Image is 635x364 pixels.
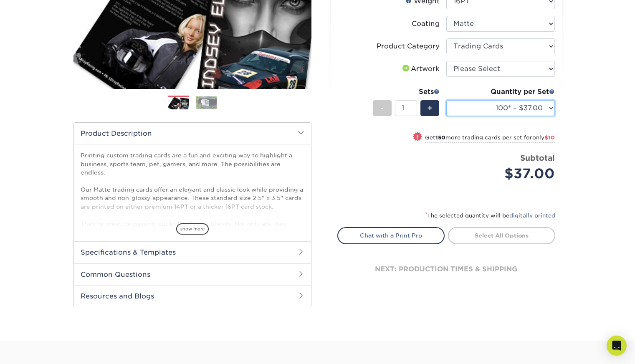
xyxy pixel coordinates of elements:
[74,263,311,285] h2: Common Questions
[81,151,304,262] p: Printing custom trading cards are a fun and exciting way to highlight a business, sports team, pe...
[544,134,555,141] span: $10
[412,19,440,29] div: Coating
[380,102,384,114] span: -
[446,87,555,97] div: Quantity per Set
[427,102,433,114] span: +
[435,134,445,141] strong: 150
[373,87,440,97] div: Sets
[520,153,555,162] strong: Subtotal
[176,223,209,235] span: show more
[425,212,555,219] small: The selected quantity will be
[377,41,440,51] div: Product Category
[607,336,627,356] div: Open Intercom Messenger
[196,96,217,109] img: Trading Cards 02
[425,134,555,143] small: Get more trading cards per set for
[74,241,311,263] h2: Specifications & Templates
[453,164,555,184] div: $37.00
[337,244,555,294] div: next: production times & shipping
[416,133,418,142] span: !
[74,285,311,307] h2: Resources and Blogs
[532,134,555,141] span: only
[168,96,189,111] img: Trading Cards 01
[337,227,445,244] a: Chat with a Print Pro
[74,123,311,144] h2: Product Description
[401,64,440,74] div: Artwork
[448,227,555,244] a: Select All Options
[509,212,555,219] a: digitally printed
